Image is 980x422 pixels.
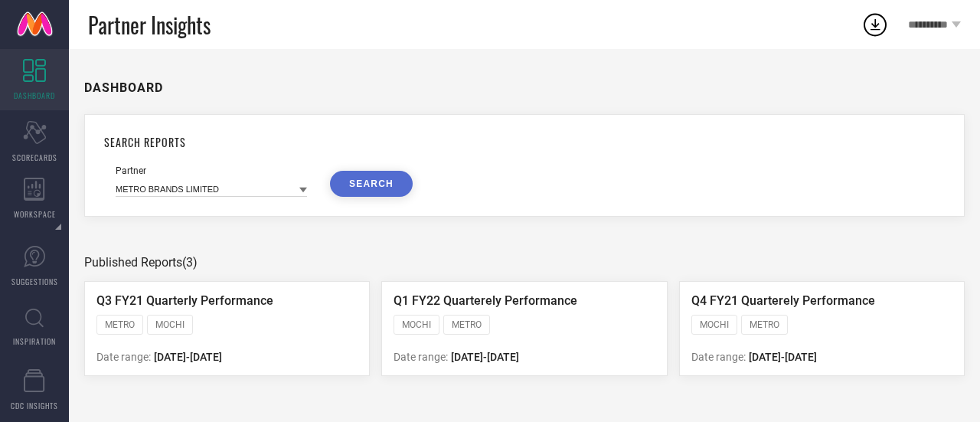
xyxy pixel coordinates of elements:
[104,134,945,150] h1: SEARCH REPORTS
[861,11,889,38] div: Open download list
[691,351,746,363] span: Date range:
[105,319,135,330] span: METRO
[13,335,56,347] span: INSPIRATION
[12,152,57,163] span: SCORECARDS
[451,351,519,363] span: [DATE] - [DATE]
[96,351,151,363] span: Date range:
[84,255,965,270] div: Published Reports (3)
[84,80,163,95] h1: DASHBOARD
[394,351,448,363] span: Date range:
[116,165,307,176] div: Partner
[14,90,55,101] span: DASHBOARD
[330,171,413,197] button: SEARCH
[452,319,482,330] span: METRO
[154,351,222,363] span: [DATE] - [DATE]
[11,400,58,411] span: CDC INSIGHTS
[749,351,817,363] span: [DATE] - [DATE]
[11,276,58,287] span: SUGGESTIONS
[155,319,185,330] span: MOCHI
[96,293,273,308] span: Q3 FY21 Quarterly Performance
[14,208,56,220] span: WORKSPACE
[88,9,211,41] span: Partner Insights
[402,319,431,330] span: MOCHI
[394,293,577,308] span: Q1 FY22 Quarterely Performance
[700,319,729,330] span: MOCHI
[750,319,779,330] span: METRO
[691,293,875,308] span: Q4 FY21 Quarterely Performance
